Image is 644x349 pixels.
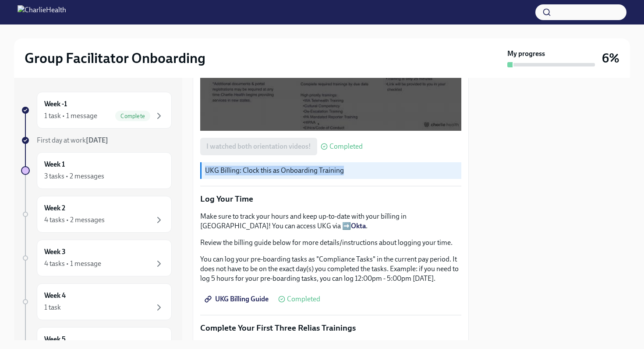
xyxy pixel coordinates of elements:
[21,240,172,276] a: Week 34 tasks • 1 message
[200,193,461,205] p: Log Your Time
[44,99,67,109] h6: Week -1
[507,49,545,59] strong: My progress
[44,291,66,300] h6: Week 4
[602,50,619,66] h3: 6%
[21,196,172,233] a: Week 24 tasks • 2 messages
[44,111,97,121] div: 1 task • 1 message
[44,171,104,181] div: 3 tasks • 2 messages
[115,113,150,119] span: Complete
[44,215,105,225] div: 4 tasks • 2 messages
[21,283,172,320] a: Week 41 task
[200,238,461,248] p: Review the billing guide below for more details/instructions about logging your time.
[25,49,205,67] h2: Group Facilitator Onboarding
[329,143,363,150] span: Completed
[205,166,458,175] p: UKG Billing: Clock this as Onboarding Training
[351,222,366,230] a: Okta
[21,152,172,189] a: Week 13 tasks • 2 messages
[18,5,66,19] img: CharlieHealth
[44,303,61,312] div: 1 task
[287,296,320,303] span: Completed
[44,335,66,344] h6: Week 5
[44,247,66,257] h6: Week 3
[44,160,65,169] h6: Week 1
[86,136,108,144] strong: [DATE]
[44,259,101,269] div: 4 tasks • 1 message
[37,136,108,144] span: First day at work
[200,322,461,334] p: Complete Your First Three Relias Trainings
[200,255,461,283] p: You can log your pre-boarding tasks as "Compliance Tasks" in the current pay period. It does not ...
[206,295,269,304] span: UKG Billing Guide
[200,212,461,231] p: Make sure to track your hours and keep up-to-date with your billing in [GEOGRAPHIC_DATA]! You can...
[44,203,65,213] h6: Week 2
[200,290,275,308] a: UKG Billing Guide
[21,92,172,129] a: Week -11 task • 1 messageComplete
[21,136,172,145] a: First day at work[DATE]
